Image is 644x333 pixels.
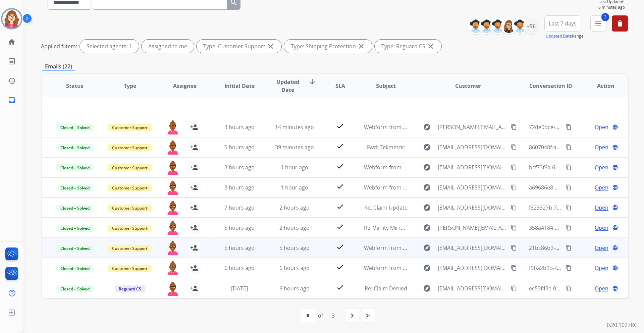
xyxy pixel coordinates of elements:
[612,144,618,150] mat-icon: language
[224,123,255,131] span: 3 hours ago
[279,204,310,211] span: 2 hours ago
[367,144,405,151] span: Fwd: Tekmetric
[438,204,507,212] span: [EMAIL_ADDRESS][DOMAIN_NAME]
[612,184,618,190] mat-icon: language
[423,123,431,131] mat-icon: explore
[511,205,517,211] mat-icon: content_copy
[166,141,179,155] img: agent-avatar
[566,265,572,271] mat-icon: content_copy
[166,282,179,296] img: agent-avatar
[566,225,572,231] mat-icon: content_copy
[224,82,255,90] span: Initial Date
[438,224,507,232] span: [PERSON_NAME][EMAIL_ADDRESS][DOMAIN_NAME]
[595,183,608,191] span: Open
[8,77,16,85] mat-icon: history
[511,184,517,190] mat-icon: content_copy
[566,164,572,170] mat-icon: content_copy
[108,144,152,151] span: Customer Support
[544,15,581,32] button: Last 7 days
[166,261,179,275] img: agent-avatar
[336,223,344,231] mat-icon: check
[56,164,94,171] span: Closed – Solved
[56,265,94,272] span: Closed – Solved
[224,164,255,171] span: 3 hours ago
[56,124,94,131] span: Closed – Solved
[511,164,517,170] mat-icon: content_copy
[279,264,310,272] span: 6 hours ago
[438,183,507,191] span: [EMAIL_ADDRESS][DOMAIN_NAME]
[364,184,516,191] span: Webform from [EMAIL_ADDRESS][DOMAIN_NAME] on [DATE]
[336,243,344,251] mat-icon: check
[348,312,356,320] mat-icon: navigate_next
[423,224,431,232] mat-icon: explore
[336,263,344,271] mat-icon: check
[281,184,308,191] span: 1 hour ago
[423,143,431,151] mat-icon: explore
[511,285,517,291] mat-icon: content_copy
[595,264,608,272] span: Open
[56,285,94,292] span: Closed – Solved
[549,22,577,25] span: Last 7 days
[529,264,630,272] span: f9ba2b9c-726a-44f3-8530-c44a9ac06bab
[56,205,94,212] span: Closed – Solved
[595,284,608,292] span: Open
[275,123,314,131] span: 14 minutes ago
[511,124,517,130] mat-icon: content_copy
[336,162,344,170] mat-icon: check
[438,143,507,151] span: [EMAIL_ADDRESS][DOMAIN_NAME]
[523,18,539,34] div: +96
[284,40,372,53] div: Type: Shipping Protection
[423,264,431,272] mat-icon: explore
[364,264,516,272] span: Webform from [EMAIL_ADDRESS][DOMAIN_NAME] on [DATE]
[529,164,627,171] span: bcf73f6a-6ef0-432b-91eb-a295c232c9f3
[376,82,396,90] span: Subject
[438,123,507,131] span: [PERSON_NAME][EMAIL_ADDRESS][DOMAIN_NAME]
[357,42,365,50] mat-icon: close
[108,225,152,232] span: Customer Support
[108,245,152,252] span: Customer Support
[566,245,572,251] mat-icon: content_copy
[595,143,608,151] span: Open
[364,164,516,171] span: Webform from [EMAIL_ADDRESS][DOMAIN_NAME] on [DATE]
[427,42,435,50] mat-icon: close
[336,203,344,211] mat-icon: check
[612,265,618,271] mat-icon: language
[224,224,255,231] span: 5 hours ago
[590,15,606,32] button: 3
[197,40,281,53] div: Type: Customer Support
[224,244,255,252] span: 5 hours ago
[279,285,310,292] span: 6 hours ago
[364,312,372,320] mat-icon: last_page
[529,285,630,292] span: ec53f43e-0ac0-46d7-a61e-b9662e8fd8a6
[124,82,136,90] span: Type
[601,13,609,21] span: 3
[438,284,507,292] span: [EMAIL_ADDRESS][DOMAIN_NAME]
[80,40,139,53] div: Selected agents: 1
[375,40,441,53] div: Type: Reguard CS
[8,96,16,104] mat-icon: inbox
[224,184,255,191] span: 3 hours ago
[336,182,344,190] mat-icon: check
[166,221,179,235] img: agent-avatar
[423,244,431,252] mat-icon: explore
[190,123,198,131] mat-icon: person_add
[595,163,608,171] span: Open
[612,245,618,251] mat-icon: language
[56,245,94,252] span: Closed – Solved
[190,244,198,252] mat-icon: person_add
[364,204,408,211] span: Re: Claim Update
[595,224,608,232] span: Open
[511,225,517,231] mat-icon: content_copy
[336,142,344,150] mat-icon: check
[56,144,94,151] span: Closed – Solved
[566,144,572,150] mat-icon: content_copy
[41,42,77,50] p: Applied filters:
[190,284,198,292] mat-icon: person_add
[566,184,572,190] mat-icon: content_copy
[546,34,572,39] button: Updated Date
[8,38,16,46] mat-icon: home
[365,285,407,292] span: Re: Claim Denied
[612,285,618,291] mat-icon: language
[438,244,507,252] span: [EMAIL_ADDRESS][DOMAIN_NAME]
[2,9,21,28] img: avatar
